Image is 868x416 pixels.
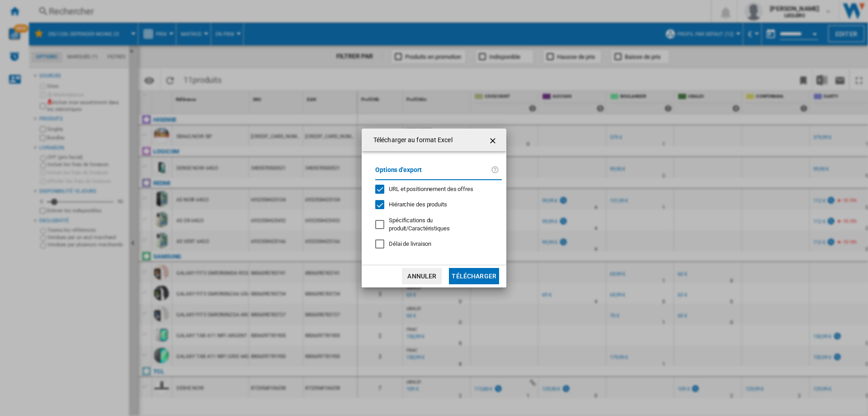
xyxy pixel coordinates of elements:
[402,268,442,284] button: Annuler
[389,201,447,208] span: Hiérarchie des produits
[389,240,431,247] span: Délai de livraison
[375,240,502,249] md-checkbox: Délai de livraison
[375,165,491,182] label: Options d'export
[485,131,503,149] button: getI18NText('BUTTONS.CLOSE_DIALOG')
[375,201,495,209] md-checkbox: Hiérarchie des produits
[389,217,450,232] span: Spécifications du produit/Caractéristiques
[488,135,499,146] ng-md-icon: getI18NText('BUTTONS.CLOSE_DIALOG')
[389,186,473,192] span: URL et positionnement des offres
[369,136,453,145] h4: Télécharger au format Excel
[389,216,495,233] div: S'applique uniquement à la vision catégorie
[375,185,495,193] md-checkbox: URL et positionnement des offres
[449,268,499,284] button: Télécharger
